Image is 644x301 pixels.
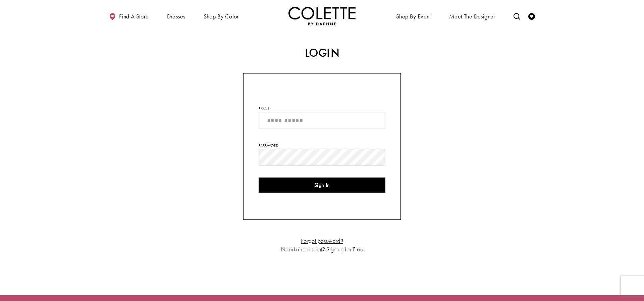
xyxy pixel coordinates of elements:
span: Need an account? [281,245,325,253]
span: Find a store [119,13,149,20]
span: Shop By Event [396,13,431,20]
a: Meet the designer [447,7,497,25]
span: Shop By Event [394,7,433,25]
label: Email [259,106,269,112]
label: Password [259,143,279,149]
a: Check Wishlist [527,7,537,25]
a: Visit Home Page [288,7,356,25]
span: Dresses [167,13,185,20]
a: Toggle search [512,7,522,25]
h2: Login [179,46,465,60]
a: Sign up for Free [326,245,363,253]
img: Colette by Daphne [288,7,356,25]
a: Forgot password? [301,237,343,245]
span: Shop by color [204,13,239,20]
a: Find a store [107,7,150,25]
span: Dresses [165,7,187,25]
span: Shop by color [202,7,240,25]
button: Sign In [259,178,385,193]
span: Meet the designer [449,13,495,20]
